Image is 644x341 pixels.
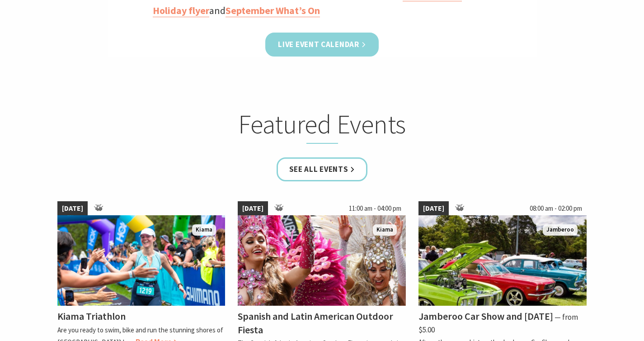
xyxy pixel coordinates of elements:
img: kiamatriathlon [57,215,226,306]
span: [DATE] [57,201,88,216]
img: Dancers in jewelled pink and silver costumes with feathers, holding their hands up while smiling [238,215,406,306]
span: ⁠— from $5.00 [418,312,578,334]
a: September What’s On [226,4,320,17]
a: Live Event Calendar [265,33,378,57]
span: [DATE] [238,201,268,216]
a: See all Events [277,157,368,181]
span: 11:00 am - 04:00 pm [344,201,406,216]
h4: Kiama Triathlon [57,310,126,322]
h4: Spanish and Latin American Outdoor Fiesta [238,310,393,336]
img: Jamberoo Car Show [418,215,587,306]
span: [DATE] [418,201,449,216]
span: Kiama [373,224,397,236]
span: Jamberoo [543,224,578,236]
span: Kiama [192,224,216,236]
span: 08:00 am - 02:00 pm [525,201,587,216]
h4: Jamberoo Car Show and [DATE] [418,310,553,322]
h2: Featured Events [145,109,499,144]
